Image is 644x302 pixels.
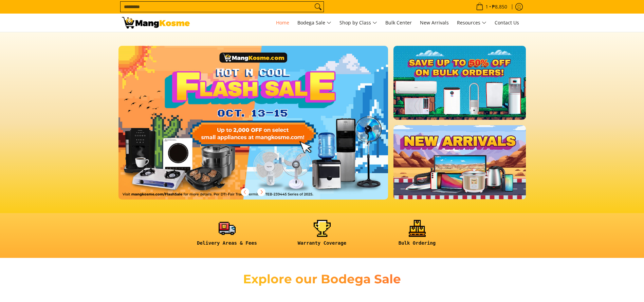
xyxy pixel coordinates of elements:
span: • [474,3,509,11]
span: ₱8,850 [491,4,508,9]
button: Search [313,2,324,12]
a: <h6><strong>Delivery Areas & Fees</strong></h6> [183,220,271,251]
a: Home [273,14,293,32]
a: Resources [454,14,490,32]
span: Resources [457,19,486,27]
span: Contact Us [495,19,519,26]
a: Bulk Center [382,14,415,32]
button: Previous [238,185,253,200]
h2: Explore our Bodega Sale [224,271,421,287]
span: Shop by Class [339,19,377,27]
a: New Arrivals [417,14,452,32]
span: Home [276,19,289,26]
span: 1 [484,4,489,9]
span: Bodega Sale [297,19,331,27]
span: New Arrivals [420,19,449,26]
a: Bodega Sale [294,14,335,32]
a: Shop by Class [336,14,381,32]
nav: Main Menu [197,14,522,32]
a: Contact Us [491,14,522,32]
img: Mang Kosme: Your Home Appliances Warehouse Sale Partner! [122,17,190,29]
a: <h6><strong>Bulk Ordering</strong></h6> [373,220,461,251]
button: Next [254,185,269,200]
span: Bulk Center [385,19,412,26]
a: <h6><strong>Warranty Coverage</strong></h6> [278,220,366,251]
a: More [118,46,410,210]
